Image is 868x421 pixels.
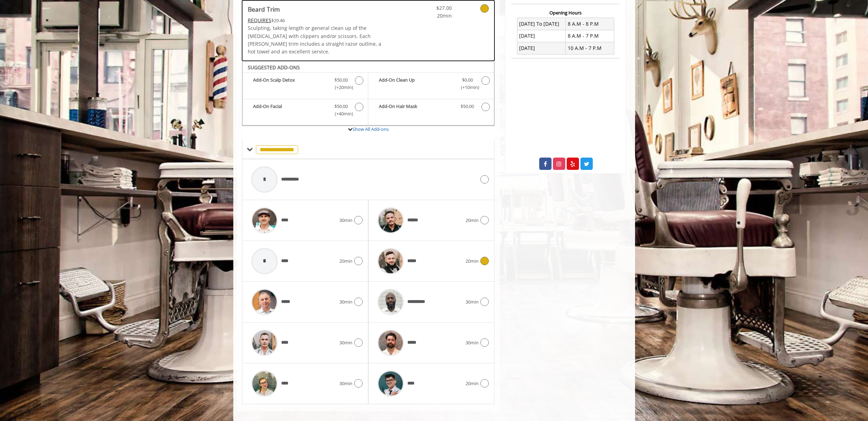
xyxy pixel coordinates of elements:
span: $27.00 [410,4,452,12]
span: 20min [466,380,479,387]
td: [DATE] [517,42,566,54]
span: 30min [339,217,352,224]
b: Beard Trim [248,4,280,14]
span: (+20min ) [331,84,351,91]
span: 30min [339,298,352,306]
span: 20min [410,12,452,20]
td: [DATE] [517,30,566,42]
span: $50.00 [461,103,474,110]
span: 20min [466,217,479,224]
span: $0.00 [462,76,473,84]
label: Add-On Scalp Detox [246,76,364,93]
label: Add-On Clean Up [372,76,491,93]
span: $50.00 [334,76,348,84]
td: 10 A.M - 7 P.M [566,42,614,54]
span: 30min [339,380,352,387]
span: 20min [466,257,479,265]
span: 30min [466,339,479,346]
td: 8 A.M - 7 P.M [566,30,614,42]
h3: Opening Hours [511,10,620,15]
span: 30min [466,298,479,306]
b: Add-On Clean Up [379,76,454,91]
b: Add-On Hair Mask [379,103,454,111]
span: (+10min ) [457,84,478,91]
span: (+40min ) [331,110,351,117]
b: Add-On Facial [253,103,327,117]
td: [DATE] To [DATE] [517,18,566,30]
div: $29.46 [248,17,389,24]
label: Add-On Hair Mask [372,103,491,113]
b: SUGGESTED ADD-ONS [248,64,300,71]
span: 30min [339,339,352,346]
label: Add-On Facial [246,103,364,119]
span: This service needs some Advance to be paid before we block your appointment [248,17,271,24]
span: $50.00 [334,103,348,110]
td: 8 A.M - 8 P.M [566,18,614,30]
div: Beard Trim Add-onS [242,61,495,126]
b: Add-On Scalp Detox [253,76,327,91]
p: Sculpting, taking length or general clean up of the [MEDICAL_DATA] with clippers and/or scissors.... [248,24,389,56]
span: 20min [339,257,352,265]
a: Show All Add-ons [352,126,389,132]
